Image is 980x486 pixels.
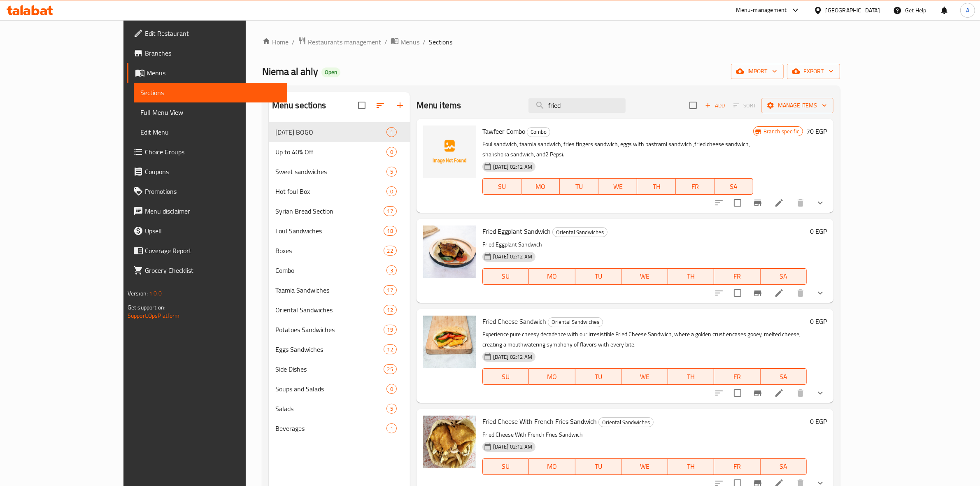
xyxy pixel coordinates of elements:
[731,64,784,79] button: import
[529,368,575,385] button: MO
[622,458,668,475] button: WE
[717,460,757,472] span: FR
[625,460,664,472] span: WE
[384,325,397,335] div: items
[423,416,476,468] img: Fried Cheese With French Fries Sandwich
[826,6,880,15] div: [GEOGRAPHIC_DATA]
[486,181,518,193] span: SU
[269,320,410,340] div: Potatoes Sandwiches19
[532,371,572,383] span: MO
[145,147,281,157] span: Choice Groups
[482,458,529,475] button: SU
[791,193,810,213] button: delete
[275,384,386,394] span: Soups and Salads
[386,423,397,433] div: items
[127,63,287,83] a: Menus
[400,37,419,47] span: Menus
[548,317,603,327] span: Oriental Sandwiches
[579,270,618,282] span: TU
[671,460,711,472] span: TH
[714,268,760,285] button: FR
[269,119,410,442] nav: Menu sections
[598,178,637,195] button: WE
[262,62,318,81] span: Niema al ahly
[127,23,287,43] a: Edit Restaurant
[527,127,550,137] span: Combo
[714,368,760,385] button: FR
[718,181,750,193] span: SA
[387,405,396,413] span: 5
[575,368,622,385] button: TU
[386,265,397,275] div: items
[815,288,825,298] svg: Show Choices
[482,178,521,195] button: SU
[353,97,370,114] span: Select all sections
[602,181,634,193] span: WE
[370,95,390,115] span: Sort sections
[552,227,608,237] div: Oriental Sandwiches
[127,241,287,260] a: Coverage Report
[384,344,397,354] div: items
[736,5,787,15] div: Menu-management
[147,68,281,78] span: Menus
[275,186,386,196] div: Hot foul Box
[815,198,825,208] svg: Show Choices
[127,201,287,221] a: Menu disclaimer
[386,167,397,177] div: items
[387,168,396,176] span: 5
[269,359,410,379] div: Side Dishes25
[768,100,827,111] span: Manage items
[127,221,287,241] a: Upsell
[966,6,969,15] span: A
[275,127,386,137] span: [DATE] BOGO
[423,226,476,278] img: Fried Eggplant Sandwich
[717,270,757,282] span: FR
[810,193,830,213] button: show more
[269,260,410,280] div: Combo3
[275,285,384,295] span: Taamia Sandwiches
[702,99,728,112] button: Add
[575,458,622,475] button: TU
[622,368,668,385] button: WE
[275,265,386,275] span: Combo
[384,247,396,255] span: 22
[145,246,281,256] span: Coverage Report
[387,148,396,156] span: 0
[490,253,535,260] span: [DATE] 02:12 AM
[386,384,397,394] div: items
[275,404,386,414] span: Salads
[269,181,410,201] div: Hot foul Box0
[637,178,676,195] button: TH
[579,371,618,383] span: TU
[810,283,830,303] button: show more
[269,241,410,260] div: Boxes22
[490,353,535,361] span: [DATE] 02:12 AM
[145,226,281,236] span: Upsell
[490,163,535,171] span: [DATE] 02:12 AM
[640,181,673,193] span: TH
[387,188,396,195] span: 0
[482,415,597,428] span: Fried Cheese With French Fries Sandwich
[579,460,618,472] span: TU
[482,268,529,285] button: SU
[262,37,840,47] nav: breadcrumb
[269,122,410,142] div: [DATE] BOGO1
[676,178,715,195] button: FR
[709,193,729,213] button: sort-choices
[810,316,827,327] h6: 0 EGP
[806,126,827,137] h6: 70 EGP
[127,142,287,162] a: Choice Groups
[684,97,702,114] span: Select section
[275,147,386,157] span: Up to 40% Off
[275,423,386,433] span: Beverages
[269,399,410,419] div: Salads5
[528,98,626,113] input: search
[704,101,726,110] span: Add
[269,221,410,241] div: Foul Sandwiches18
[521,178,560,195] button: MO
[709,283,729,303] button: sort-choices
[275,325,384,335] span: Potatoes Sandwiches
